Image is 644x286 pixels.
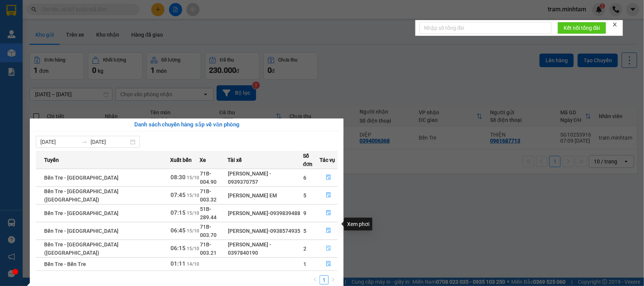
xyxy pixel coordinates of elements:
button: file-done [320,258,337,270]
span: 15/10 [187,193,199,198]
input: Nhập số tổng đài [420,22,552,34]
li: Previous Page [310,275,320,284]
div: [PERSON_NAME] - 0397840190 [228,240,303,257]
button: file-done [320,189,337,201]
span: 71B-004.90 [200,171,217,185]
button: file-done [320,225,337,237]
span: Bến Tre - Bến Tre [44,261,86,267]
span: right [331,277,335,282]
span: Số đơn [303,152,319,168]
button: file-done [320,207,337,219]
button: file-done [320,172,337,184]
span: file-done [326,175,331,181]
span: 5 [303,228,306,234]
button: Kết nối tổng đài [558,22,606,34]
button: left [310,275,320,284]
li: 1 [320,275,329,284]
span: to [81,139,88,145]
input: Từ ngày [40,138,78,146]
span: 06:45 [171,227,186,234]
div: [PERSON_NAME] EM [228,191,303,200]
span: Bến Tre - [GEOGRAPHIC_DATA] [44,228,118,234]
span: 15/10 [187,246,199,251]
span: file-done [326,192,331,198]
div: Xem phơi [344,218,372,231]
span: 51B-289.44 [200,206,217,220]
span: Kết nối tổng đài [564,24,600,32]
span: 07:15 [171,209,186,216]
div: [PERSON_NAME]-0939839488 [228,209,303,217]
div: Danh sách chuyến hàng sắp về văn phòng [36,120,338,129]
span: 71B-003.21 [200,241,217,256]
span: file-done [326,246,331,252]
div: [PERSON_NAME]-0938574935 [228,227,303,235]
span: Tác vụ [320,156,335,164]
span: 9 [303,210,306,216]
span: 71B-003.32 [200,188,217,203]
button: right [329,275,338,284]
span: Bến Tre - [GEOGRAPHIC_DATA] [44,175,118,181]
span: 6 [303,175,306,181]
a: 1 [320,276,328,284]
span: 08:30 [171,174,186,181]
span: left [313,277,317,282]
span: 01:11 [171,260,186,267]
span: Bến Tre - [GEOGRAPHIC_DATA] [44,210,118,216]
li: Next Page [329,275,338,284]
span: 1 [303,261,306,267]
span: Xuất bến [170,156,192,164]
span: Xe [200,156,206,164]
span: Bến Tre - [GEOGRAPHIC_DATA] ([GEOGRAPHIC_DATA]) [44,241,118,256]
span: 2 [303,246,306,252]
span: 06:15 [171,245,186,252]
span: 15/10 [187,211,199,216]
span: Bến Tre - [GEOGRAPHIC_DATA] ([GEOGRAPHIC_DATA]) [44,188,118,203]
span: Tài xế [227,156,242,164]
span: file-done [326,228,331,234]
span: 07:45 [171,192,186,198]
input: Đến ngày [91,138,129,146]
button: file-done [320,243,337,255]
span: file-done [326,210,331,216]
span: 71B-003.70 [200,224,217,238]
span: file-done [326,261,331,267]
span: swap-right [81,139,88,145]
div: [PERSON_NAME] - 0939370757 [228,169,303,186]
span: 5 [303,192,306,198]
span: close [612,22,618,27]
span: 15/10 [187,228,199,234]
span: 15/10 [187,175,199,180]
span: 14/10 [187,261,199,267]
span: Tuyến [44,156,59,164]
